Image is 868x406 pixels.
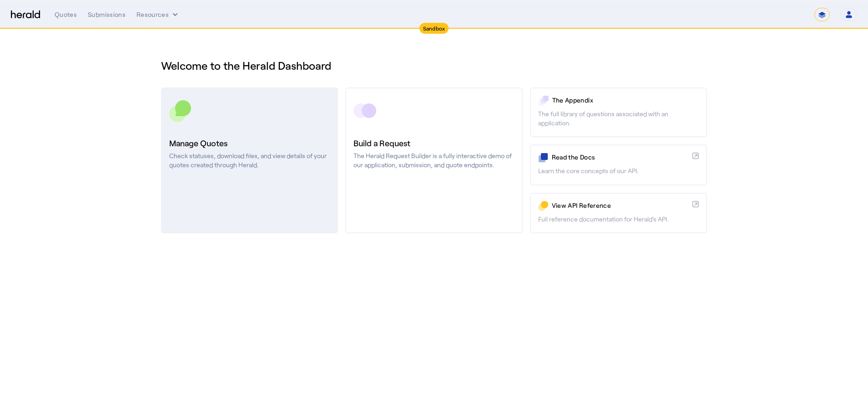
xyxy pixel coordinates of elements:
div: Submissions [88,10,126,19]
a: Build a RequestThe Herald Request Builder is a fully interactive demo of our application, submiss... [345,87,522,233]
p: The Appendix [552,96,699,105]
a: Manage QuotesCheck statuses, download files, and view details of your quotes created through Herald. [161,87,338,233]
a: Read the DocsLearn the core concepts of our API. [530,144,707,185]
p: Check statuses, download files, and view details of your quotes created through Herald. [169,151,330,170]
div: Quotes [55,10,77,19]
a: View API ReferenceFull reference documentation for Herald's API. [530,193,707,233]
h3: Manage Quotes [169,137,330,149]
a: The AppendixThe full library of questions associated with an application. [530,87,707,137]
p: The full library of questions associated with an application. [538,109,699,128]
h1: Welcome to the Herald Dashboard [161,58,707,73]
h3: Build a Request [353,137,514,149]
div: Sandbox [419,23,449,34]
p: Read the Docs [552,153,689,162]
p: Learn the core concepts of our API. [538,166,699,175]
button: Resources dropdown menu [136,10,180,19]
p: The Herald Request Builder is a fully interactive demo of our application, submission, and quote ... [353,151,514,170]
img: Herald Logo [11,10,40,19]
p: Full reference documentation for Herald's API. [538,215,699,224]
p: View API Reference [552,201,689,210]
